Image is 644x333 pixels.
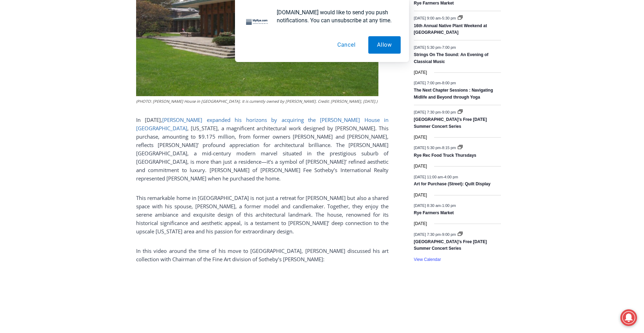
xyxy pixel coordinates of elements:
[442,232,456,236] span: 9:00 pm
[414,210,454,216] a: Rye Farmers Market
[414,203,441,208] span: [DATE] 8:30 am
[329,36,364,54] button: Cancel
[414,232,457,236] time: -
[176,0,329,68] div: Apply Now <> summer and RHS senior internships available
[414,232,441,236] span: [DATE] 7:30 pm
[414,81,456,85] time: -
[414,239,487,251] a: [GEOGRAPHIC_DATA]’s Free [DATE] Summer Concert Series
[414,52,488,64] a: Strings On The Sound: An Evening of Classical Music
[414,117,487,129] a: [GEOGRAPHIC_DATA]’s Free [DATE] Summer Concert Series
[414,153,476,158] a: Rye Rec Food Truck Thursdays
[167,68,337,87] a: Intern @ [DOMAIN_NAME]
[414,257,441,262] a: View Calendar
[414,163,427,170] time: [DATE]
[442,203,456,208] span: 1:00 pm
[414,192,427,199] time: [DATE]
[414,69,427,76] time: [DATE]
[414,203,456,208] time: -
[414,181,490,187] a: Art for Purchase (Street): Quilt Display
[414,88,493,100] a: The Next Chapter Sessions : Navigating Midlife and Beyond through Yoga
[414,146,441,150] span: [DATE] 5:30 pm
[136,116,388,182] span: In [DATE], , [US_STATE], a magnificent architectural work designed by [PERSON_NAME]. This purchas...
[414,220,427,227] time: [DATE]
[444,175,458,179] span: 4:00 pm
[442,110,456,114] span: 9:00 pm
[414,134,427,141] time: [DATE]
[243,8,271,36] img: notification icon
[136,98,378,104] figcaption: (PHOTO: [PERSON_NAME] House in [GEOGRAPHIC_DATA]. It is currently owned by [PERSON_NAME]. Credit:...
[414,175,458,179] time: -
[414,81,441,85] span: [DATE] 7:00 pm
[442,146,456,150] span: 8:15 pm
[414,110,441,114] span: [DATE] 7:30 pm
[182,69,323,85] span: Intern @ [DOMAIN_NAME]
[442,81,456,85] span: 8:00 pm
[414,175,443,179] span: [DATE] 11:00 am
[271,8,401,24] div: [DOMAIN_NAME] would like to send you push notifications. You can unsubscribe at any time.
[136,116,388,132] a: [PERSON_NAME] expanded his horizons by acquiring the [PERSON_NAME] House in [GEOGRAPHIC_DATA]
[414,110,457,114] time: -
[414,146,457,150] time: -
[136,194,388,235] span: This remarkable home in [GEOGRAPHIC_DATA] is not just a retreat for [PERSON_NAME] but also a shar...
[136,247,388,263] p: In this video around the time of his move to [GEOGRAPHIC_DATA], [PERSON_NAME] discussed his art c...
[368,36,401,54] button: Allow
